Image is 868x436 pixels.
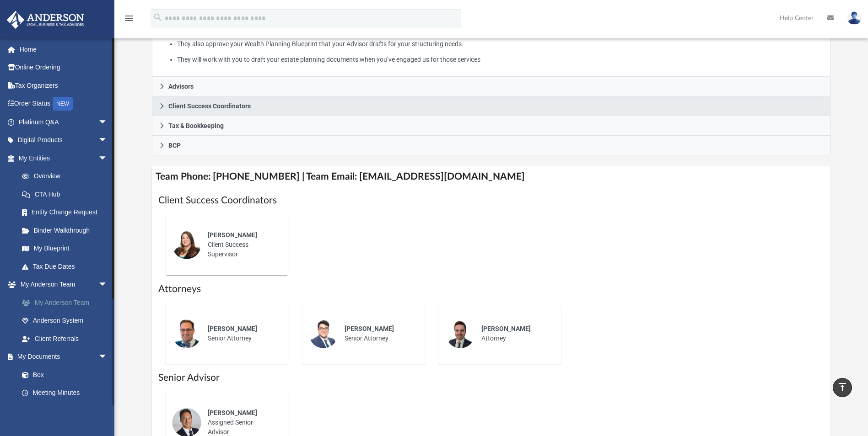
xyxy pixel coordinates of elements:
[158,194,824,207] h1: Client Success Coordinators
[208,231,257,239] span: [PERSON_NAME]
[13,257,121,276] a: Tax Due Dates
[6,58,121,77] a: Online Ordering
[13,330,121,348] a: Client Referrals
[168,83,194,90] span: Advisors
[98,348,117,367] span: arrow_drop_down
[6,131,121,149] a: Digital Productsarrow_drop_down
[152,136,830,155] a: BCP
[201,318,281,350] div: Senior Attorney
[13,167,121,186] a: Overview
[6,348,117,366] a: My Documentsarrow_drop_down
[98,276,117,294] span: arrow_drop_down
[208,325,257,332] span: [PERSON_NAME]
[345,325,394,332] span: [PERSON_NAME]
[158,371,824,384] h1: Senior Advisor
[152,77,830,96] a: Advisors
[13,239,117,258] a: My Blueprint
[6,276,121,294] a: My Anderson Teamarrow_drop_down
[833,378,852,397] a: vertical_align_top
[6,40,121,58] a: Home
[13,402,112,420] a: Forms Library
[847,11,861,25] img: User Pic
[837,382,848,393] i: vertical_align_top
[177,54,824,65] li: They will work with you to draft your estate planning documents when you’ve engaged us for those ...
[13,203,121,222] a: Entity Change Request
[4,11,87,29] img: Anderson Advisors Platinum Portal
[172,319,201,348] img: thumbnail
[481,325,531,332] span: [PERSON_NAME]
[208,409,257,416] span: [PERSON_NAME]
[6,149,121,167] a: My Entitiesarrow_drop_down
[338,318,418,350] div: Senior Attorney
[13,366,112,384] a: Box
[98,113,117,132] span: arrow_drop_down
[475,318,555,350] div: Attorney
[177,38,824,50] li: They also approve your Wealth Planning Blueprint that your Advisor drafts for your structuring ne...
[172,230,201,259] img: thumbnail
[53,97,73,111] div: NEW
[152,96,830,116] a: Client Success Coordinators
[152,116,830,136] a: Tax & Bookkeeping
[13,384,117,402] a: Meeting Minutes
[309,319,338,348] img: thumbnail
[13,221,121,239] a: Binder Walkthrough
[13,312,121,330] a: Anderson System
[201,224,281,266] div: Client Success Supervisor
[152,166,830,187] h4: Team Phone: [PHONE_NUMBER] | Team Email: [EMAIL_ADDRESS][DOMAIN_NAME]
[13,185,121,203] a: CTA Hub
[168,122,224,129] span: Tax & Bookkeeping
[124,13,135,24] i: menu
[98,149,117,168] span: arrow_drop_down
[6,113,121,131] a: Platinum Q&Aarrow_drop_down
[158,282,824,296] h1: Attorneys
[98,131,117,150] span: arrow_drop_down
[168,142,181,149] span: BCP
[124,17,135,24] a: menu
[6,76,121,95] a: Tax Organizers
[6,95,121,113] a: Order StatusNEW
[13,293,121,312] a: My Anderson Team
[168,103,251,109] span: Client Success Coordinators
[153,12,163,22] i: search
[446,319,475,348] img: thumbnail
